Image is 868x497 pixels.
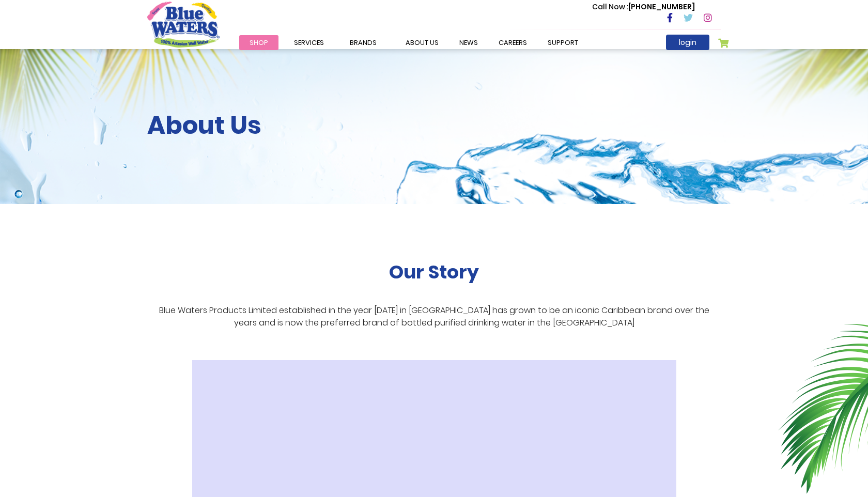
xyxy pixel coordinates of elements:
a: login [666,35,709,50]
a: careers [488,35,537,50]
h2: Our Story [389,261,479,283]
a: support [537,35,588,50]
p: [PHONE_NUMBER] [592,2,695,12]
span: Shop [250,38,268,48]
span: Brands [350,38,377,48]
p: Blue Waters Products Limited established in the year [DATE] in [GEOGRAPHIC_DATA] has grown to be ... [147,304,721,329]
a: store logo [147,2,220,47]
a: News [449,35,488,50]
h2: About Us [147,111,721,141]
span: Call Now : [592,2,628,12]
span: Services [294,38,324,48]
a: about us [395,35,449,50]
